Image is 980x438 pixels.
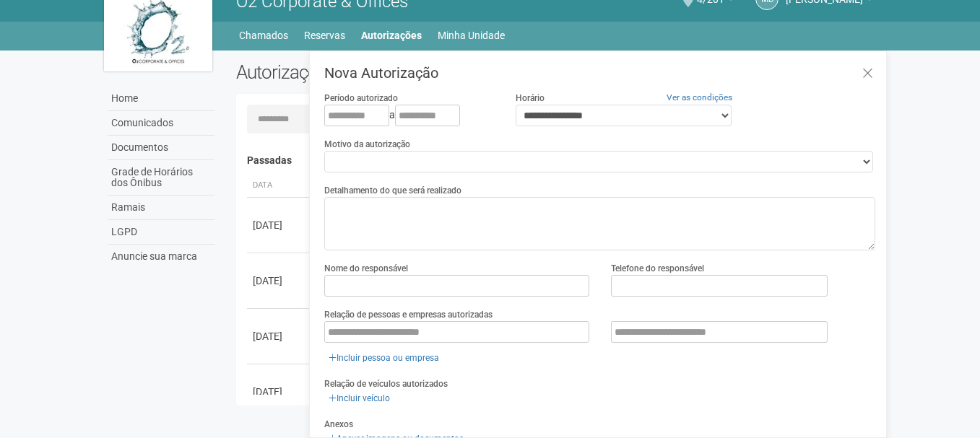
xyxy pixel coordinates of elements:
a: Anuncie sua marca [108,245,214,268]
h4: Passadas [247,155,866,166]
label: Nome do responsável [324,262,408,275]
th: Data [247,174,312,198]
a: Grade de Horários dos Ônibus [108,160,214,196]
a: Documentos [108,136,214,160]
label: Telefone do responsável [611,262,704,275]
a: Home [108,87,214,111]
h3: Nova Autorização [324,66,875,80]
a: Autorizações [361,25,422,45]
label: Anexos [324,418,353,431]
div: a [324,105,493,126]
a: Ver as condições [667,92,732,102]
div: [DATE] [253,329,306,343]
label: Detalhamento do que será realizado [324,184,461,197]
div: [DATE] [253,273,306,288]
label: Motivo da autorização [324,138,410,151]
div: [DATE] [253,385,306,399]
a: Ramais [108,196,214,220]
a: Minha Unidade [438,25,505,45]
label: Período autorizado [324,92,398,105]
label: Horário [516,92,545,105]
a: Incluir veículo [324,390,394,406]
a: Incluir pessoa ou empresa [324,350,443,366]
label: Relação de pessoas e empresas autorizadas [324,308,493,321]
h2: Autorizações [236,61,545,83]
a: Reservas [304,25,345,45]
a: Chamados [239,25,288,45]
a: Comunicados [108,111,214,136]
label: Relação de veículos autorizados [324,377,448,390]
a: LGPD [108,220,214,245]
div: [DATE] [253,218,306,232]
